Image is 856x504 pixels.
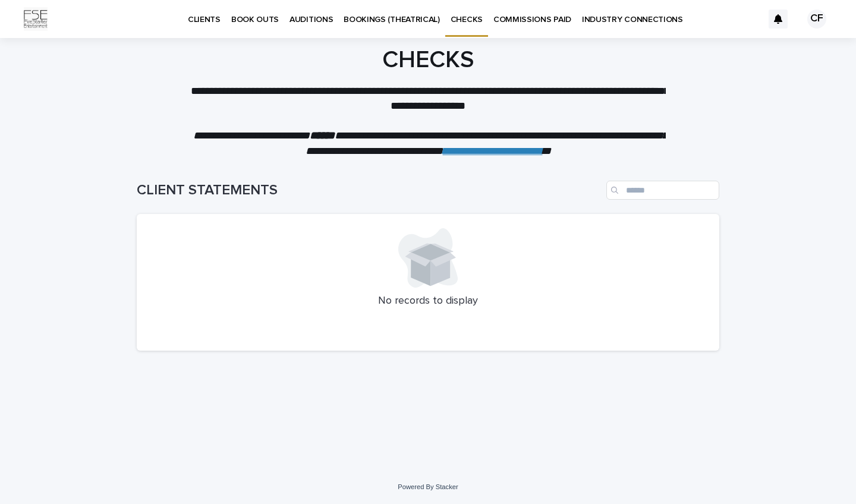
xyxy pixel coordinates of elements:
p: No records to display [151,295,705,308]
h1: CLIENT STATEMENTS [137,182,602,199]
h1: CHECKS [137,46,719,74]
div: CF [807,10,826,29]
input: Search [606,181,719,200]
img: Km9EesSdRbS9ajqhBzyo [24,7,48,31]
a: Powered By Stacker [398,483,458,490]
